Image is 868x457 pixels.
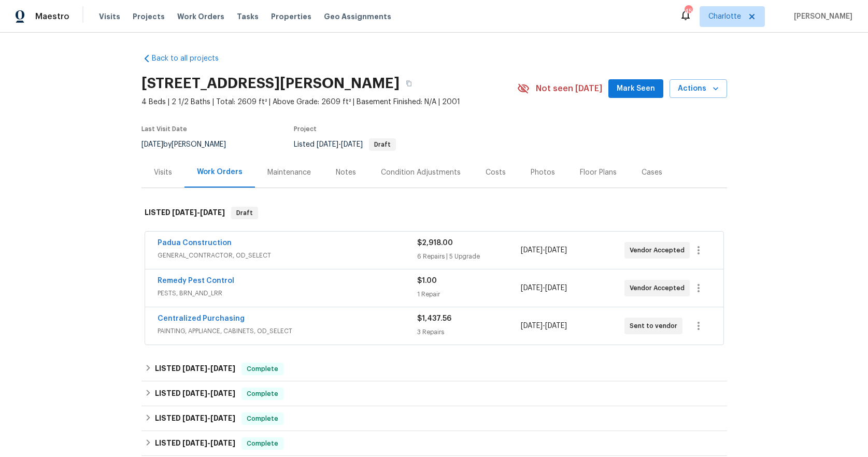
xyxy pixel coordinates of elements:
[608,79,663,98] button: Mark Seen
[678,82,719,95] span: Actions
[182,439,207,447] span: [DATE]
[630,245,689,255] span: Vendor Accepted
[172,209,225,216] span: -
[417,327,521,337] div: 3 Repairs
[324,11,391,22] span: Geo Assignments
[400,74,418,93] button: Copy Address
[155,388,235,400] h6: LISTED
[521,245,567,255] span: -
[267,167,311,178] div: Maintenance
[141,356,727,381] div: LISTED [DATE]-[DATE]Complete
[708,11,741,22] span: Charlotte
[155,412,235,425] h6: LISTED
[417,289,521,299] div: 1 Repair
[141,53,241,64] a: Back to all projects
[790,11,852,22] span: [PERSON_NAME]
[158,315,245,322] a: Centralized Purchasing
[141,196,727,230] div: LISTED [DATE]-[DATE]Draft
[545,247,567,254] span: [DATE]
[141,97,517,107] span: 4 Beds | 2 1/2 Baths | Total: 2609 ft² | Above Grade: 2609 ft² | Basement Finished: N/A | 2001
[172,209,197,216] span: [DATE]
[617,82,655,95] span: Mark Seen
[381,167,461,178] div: Condition Adjustments
[182,415,207,422] span: [DATE]
[243,413,282,424] span: Complete
[133,11,165,22] span: Projects
[336,167,356,178] div: Notes
[486,167,506,178] div: Costs
[182,415,235,422] span: -
[141,141,163,148] span: [DATE]
[521,321,567,331] span: -
[210,365,235,372] span: [DATE]
[232,208,257,218] span: Draft
[341,141,363,148] span: [DATE]
[521,247,543,254] span: [DATE]
[141,381,727,406] div: LISTED [DATE]-[DATE]Complete
[642,167,662,178] div: Cases
[545,284,567,292] span: [DATE]
[536,83,602,94] span: Not seen [DATE]
[243,438,282,449] span: Complete
[158,326,417,336] span: PAINTING, APPLIANCE, CABINETS, OD_SELECT
[182,365,207,372] span: [DATE]
[317,141,338,148] span: [DATE]
[158,288,417,298] span: PESTS, BRN_AND_LRR
[237,13,259,20] span: Tasks
[370,141,395,148] span: Draft
[155,363,235,375] h6: LISTED
[417,251,521,262] div: 6 Repairs | 5 Upgrade
[521,322,543,330] span: [DATE]
[243,364,282,374] span: Complete
[141,138,238,151] div: by [PERSON_NAME]
[417,239,453,247] span: $2,918.00
[271,11,311,22] span: Properties
[243,389,282,399] span: Complete
[521,283,567,293] span: -
[210,390,235,397] span: [DATE]
[545,322,567,330] span: [DATE]
[154,167,172,178] div: Visits
[580,167,617,178] div: Floor Plans
[521,284,543,292] span: [DATE]
[670,79,727,98] button: Actions
[158,250,417,261] span: GENERAL_CONTRACTOR, OD_SELECT
[141,126,187,132] span: Last Visit Date
[685,6,692,17] div: 45
[200,209,225,216] span: [DATE]
[294,126,317,132] span: Project
[99,11,120,22] span: Visits
[294,141,396,148] span: Listed
[177,11,224,22] span: Work Orders
[210,415,235,422] span: [DATE]
[145,207,225,219] h6: LISTED
[317,141,363,148] span: -
[141,78,400,89] h2: [STREET_ADDRESS][PERSON_NAME]
[158,239,232,247] a: Padua Construction
[210,439,235,447] span: [DATE]
[155,437,235,450] h6: LISTED
[182,390,235,397] span: -
[35,11,69,22] span: Maestro
[182,390,207,397] span: [DATE]
[141,431,727,456] div: LISTED [DATE]-[DATE]Complete
[417,315,451,322] span: $1,437.56
[197,167,243,177] div: Work Orders
[141,406,727,431] div: LISTED [DATE]-[DATE]Complete
[417,277,437,284] span: $1.00
[182,439,235,447] span: -
[531,167,555,178] div: Photos
[158,277,234,284] a: Remedy Pest Control
[630,283,689,293] span: Vendor Accepted
[182,365,235,372] span: -
[630,321,681,331] span: Sent to vendor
